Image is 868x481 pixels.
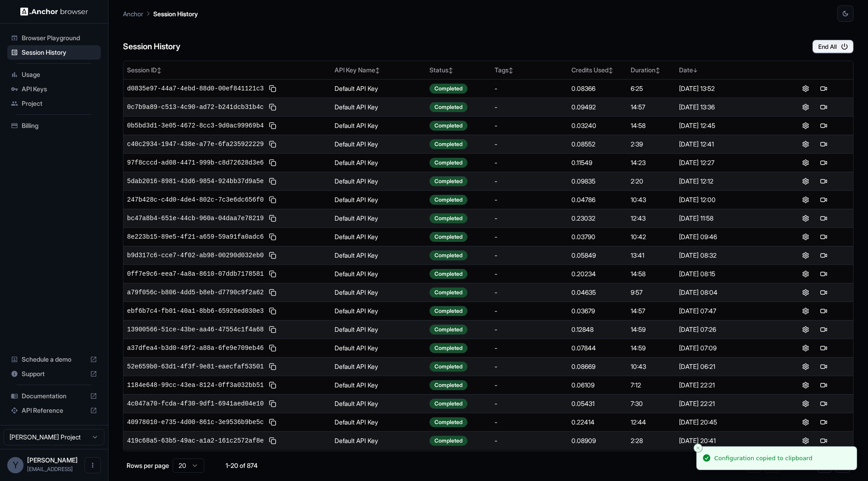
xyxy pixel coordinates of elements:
[631,251,671,260] div: 13:41
[679,325,773,334] div: [DATE] 07:26
[22,391,86,401] span: Documentation
[27,466,73,472] span: yuma@o-mega.ai
[495,269,564,278] div: -
[429,250,467,260] div: Completed
[429,436,467,446] div: Completed
[571,399,623,408] div: 0.05431
[495,140,564,149] div: -
[331,190,426,209] td: Default API Key
[331,394,426,413] td: Default API Key
[679,399,773,408] div: [DATE] 22:21
[331,246,426,264] td: Default API Key
[679,140,773,149] div: [DATE] 12:41
[331,209,426,227] td: Default API Key
[331,227,426,246] td: Default API Key
[495,418,564,427] div: -
[123,9,143,19] p: Anchor
[495,214,564,223] div: -
[429,269,467,279] div: Completed
[631,436,671,445] div: 2:28
[631,307,671,316] div: 14:57
[631,177,671,186] div: 2:20
[571,436,623,445] div: 0.08909
[631,325,671,334] div: 14:59
[693,67,698,74] span: ↓
[679,232,773,241] div: [DATE] 09:46
[495,381,564,390] div: -
[7,31,101,45] div: Browser Playground
[429,306,467,316] div: Completed
[495,84,564,93] div: -
[679,158,773,167] div: [DATE] 12:27
[157,67,161,74] span: ↕
[22,70,97,79] span: Usage
[331,172,426,190] td: Default API Key
[331,135,426,153] td: Default API Key
[429,325,467,335] div: Completed
[495,399,564,408] div: -
[429,102,467,112] div: Completed
[7,45,101,60] div: Session History
[331,376,426,394] td: Default API Key
[571,84,623,93] div: 0.08366
[571,325,623,334] div: 0.12848
[429,66,487,75] div: Status
[571,344,623,353] div: 0.07844
[679,177,773,186] div: [DATE] 12:12
[495,232,564,241] div: -
[429,213,467,223] div: Completed
[127,232,264,241] span: 8e223b15-89e5-4f21-a659-59a91fa0adc6
[127,158,264,167] span: 97f8cccd-ad08-4471-999b-c8d72628d3e6
[331,98,426,116] td: Default API Key
[714,454,812,463] div: Configuration copied to clipboard
[429,417,467,427] div: Completed
[7,367,101,381] div: Support
[571,307,623,316] div: 0.03679
[7,67,101,82] div: Usage
[123,9,198,19] nav: breadcrumb
[631,232,671,241] div: 10:42
[495,344,564,353] div: -
[631,66,671,75] div: Duration
[495,307,564,316] div: -
[631,214,671,223] div: 12:43
[331,339,426,357] td: Default API Key
[679,269,773,278] div: [DATE] 08:15
[127,418,264,427] span: 40978010-e735-4d00-861c-3e9536b9be5c
[127,325,264,334] span: 13900566-51ce-43be-aa46-47554c1f4a68
[495,66,564,75] div: Tags
[127,195,264,204] span: 247b428c-c4d0-4de4-802c-7c3e6dc656f0
[127,269,264,278] span: 0ff7e9c6-eea7-4a8a-8610-07ddb7178581
[7,403,101,418] div: API Reference
[571,269,623,278] div: 0.20234
[609,67,613,74] span: ↕
[331,357,426,376] td: Default API Key
[495,158,564,167] div: -
[679,66,773,75] div: Date
[127,140,264,149] span: c40c2934-1947-438e-a77e-6fa235922229
[631,195,671,204] div: 10:43
[7,96,101,111] div: Project
[571,66,623,75] div: Credits Used
[679,344,773,353] div: [DATE] 07:09
[631,140,671,149] div: 2:39
[429,195,467,205] div: Completed
[20,7,88,16] img: Anchor Logo
[331,153,426,172] td: Default API Key
[571,381,623,390] div: 0.06109
[127,251,264,260] span: b9d317c6-cce7-4f02-ab98-00290d032eb0
[331,413,426,431] td: Default API Key
[7,82,101,96] div: API Keys
[127,214,264,223] span: bc47a8b4-651e-44cb-960a-04daa7e78219
[127,461,169,470] p: Rows per page
[7,457,24,473] div: Y
[509,67,513,74] span: ↕
[571,418,623,427] div: 0.22414
[7,352,101,367] div: Schedule a demo
[679,381,773,390] div: [DATE] 22:21
[331,116,426,135] td: Default API Key
[571,232,623,241] div: 0.03790
[219,461,264,470] div: 1-20 of 874
[331,264,426,283] td: Default API Key
[631,103,671,112] div: 14:57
